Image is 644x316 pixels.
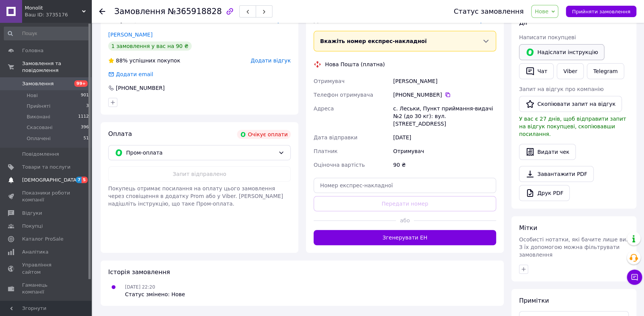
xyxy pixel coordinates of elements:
span: Покупець [108,16,139,24]
div: [PHONE_NUMBER] [115,84,165,92]
span: Повідомлення [22,151,59,158]
button: Прийняти замовлення [566,6,636,17]
span: Аналітика [22,249,48,255]
span: Показники роботи компанії [22,190,70,203]
span: Оплачені [27,135,51,142]
span: Гаманець компанії [22,282,70,295]
div: [PERSON_NAME] [392,74,498,88]
a: Завантажити PDF [519,166,594,182]
span: Написати покупцеві [519,34,576,40]
button: Згенерувати ЕН [314,230,496,245]
span: Запит на відгук про компанію [519,86,604,92]
span: Адреса [314,105,334,112]
input: Номер експрес-накладної [314,178,496,193]
span: Доставка [314,16,344,24]
span: Телефон отримувача [314,92,373,98]
span: Покупець отримає посилання на оплату цього замовлення через сповіщення в додатку Prom або у Viber... [108,185,283,207]
span: Відгуки [22,210,42,217]
div: 1 замовлення у вас на 90 ₴ [108,41,192,51]
span: Скасовані [27,124,53,131]
div: [DATE] [392,131,498,144]
span: Дата відправки [314,134,357,140]
span: №365918828 [168,7,222,16]
span: 51 [83,135,89,142]
span: Нове [535,8,548,14]
span: Примітки [519,297,549,304]
span: 88% [116,57,128,64]
span: або [396,217,414,224]
span: Платник [314,148,338,154]
div: с. Леськи, Пункт приймання-видачі №2 (до 30 кг): вул. [STREET_ADDRESS] [392,102,498,131]
span: Дії [519,19,527,26]
button: Видати чек [519,144,576,160]
span: [DATE] 22:20 [125,284,155,290]
button: Запит відправлено [108,166,291,182]
span: 901 [81,92,89,99]
span: Нові [27,92,38,99]
span: Замовлення [114,7,165,16]
span: Вкажіть номер експрес-накладної [320,38,427,44]
span: Замовлення та повідомлення [22,60,91,74]
div: Нова Пошта (платна) [323,61,387,68]
div: Статус змінено: Нове [125,290,185,298]
div: 90 ₴ [392,158,498,172]
a: Viber [557,63,583,79]
span: Monolit [25,5,82,11]
span: Товари та послуги [22,164,70,171]
span: Мітки [519,224,537,231]
div: Додати email [115,70,154,78]
span: Редагувати [464,17,496,23]
div: [PHONE_NUMBER] [393,91,496,99]
button: Надіслати інструкцію [519,44,604,60]
span: 396 [81,124,89,131]
div: Статус замовлення [454,8,524,15]
span: 99+ [74,80,88,87]
span: Каталог ProSale [22,236,63,243]
div: Очікує оплати [237,130,291,139]
span: Управління сайтом [22,262,70,275]
span: Замовлення [22,80,54,87]
span: 3 [86,103,89,110]
span: Оціночна вартість [314,162,365,168]
div: Отримувач [392,144,498,158]
div: Ваш ID: 3735176 [25,11,91,18]
span: Головна [22,47,43,54]
span: Додати відгук [251,57,291,64]
span: У вас є 27 днів, щоб відправити запит на відгук покупцеві, скопіювавши посилання. [519,116,626,137]
a: Друк PDF [519,185,570,201]
input: Пошук [4,27,90,40]
div: Додати email [107,70,154,78]
a: [PERSON_NAME] [108,32,152,38]
span: Прийняті [27,103,50,110]
a: Telegram [587,63,624,79]
span: Особисті нотатки, які бачите лише ви. З їх допомогою можна фільтрувати замовлення [519,236,628,258]
span: Прийняти замовлення [572,9,630,14]
span: Історія замовлення [108,268,170,276]
button: Чат з покупцем [627,270,642,285]
span: 1112 [78,113,89,120]
span: Оплата [108,130,132,137]
span: [DEMOGRAPHIC_DATA] [22,177,78,184]
span: Отримувач [314,78,344,84]
span: 5 [82,177,88,183]
div: Повернутися назад [99,8,105,15]
span: Виконані [27,113,50,120]
button: Чат [519,63,554,79]
span: 7 [76,177,82,183]
button: Скопіювати запит на відгук [519,96,622,112]
div: успішних покупок [108,57,180,64]
span: Покупці [22,223,43,230]
span: Пром-оплата [126,148,275,157]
